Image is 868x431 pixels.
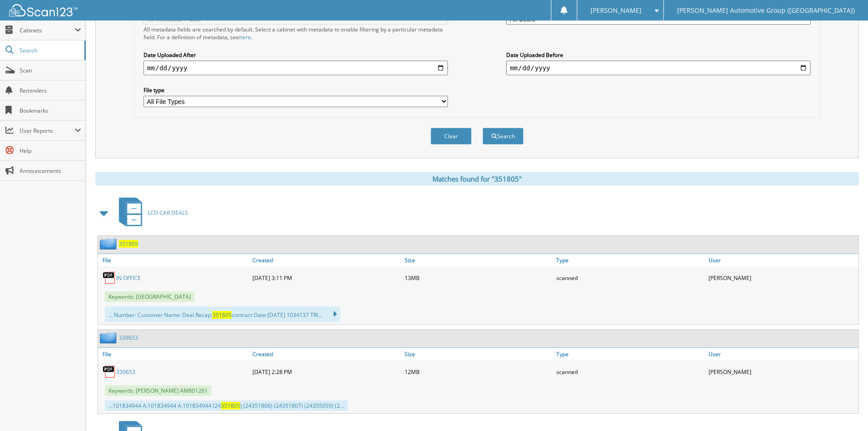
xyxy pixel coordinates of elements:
button: Clear [431,128,472,145]
label: Date Uploaded After [144,51,448,59]
span: Keywords: [PERSON_NAME] AM801261 [105,385,211,396]
a: User [706,348,858,360]
a: File [98,254,250,266]
input: end [506,61,811,75]
label: Date Uploaded Before [506,51,811,59]
a: Size [402,254,555,266]
div: [PERSON_NAME] [706,269,858,287]
div: scanned [554,269,706,287]
div: [PERSON_NAME] [706,363,858,381]
img: PDF.png [103,365,116,379]
span: 351805 [212,311,231,319]
img: folder2.png [100,332,119,343]
span: Scan [20,67,81,74]
a: User [706,254,858,266]
span: User Reports [20,127,75,135]
div: scanned [554,363,706,381]
img: scan123-logo-white.svg [9,4,77,16]
div: Matches found for "351805" [95,172,859,186]
iframe: Chat Widget [822,387,868,431]
span: Keywords: [GEOGRAPHIC_DATA] [105,291,195,302]
a: 339653 [116,368,135,376]
a: Created [250,348,402,360]
div: [DATE] 2:28 PM [250,363,402,381]
span: 351805 [221,402,240,410]
div: ...101834944 A:101834944 A:101834944 (24 ) (24351806) (24351807) (24355059) (2... [105,400,348,411]
button: Search [483,128,524,145]
input: start [144,61,448,75]
a: LCD CAR DEALS [113,195,188,231]
a: Created [250,254,402,266]
span: Bookmarks [20,107,81,114]
div: 13MB [402,269,555,287]
span: [PERSON_NAME] [591,8,642,13]
a: Type [554,254,706,266]
a: Type [554,348,706,360]
span: LCD CAR DEALS [148,209,188,217]
span: [PERSON_NAME] Automotive Group ([GEOGRAPHIC_DATA]) [677,8,855,13]
span: Help [20,147,81,155]
div: [DATE] 3:11 PM [250,269,402,287]
a: 339653 [119,334,138,342]
a: IN OFFICE [116,274,141,282]
span: Cabinets [20,26,75,34]
a: Size [402,348,555,360]
a: File [98,348,250,360]
div: 12MB [402,363,555,381]
span: Search [20,47,80,54]
img: PDF.png [103,271,116,285]
div: All metadata fields are searched by default. Select a cabinet with metadata to enable filtering b... [144,26,448,41]
span: Announcements [20,167,81,175]
a: here [239,33,251,41]
img: folder2.png [100,238,119,249]
div: ... Number: Customer Name: Deal Recap: contract Date:[DATE] 1034137 TRI... [105,306,340,322]
a: 351805 [119,240,138,248]
span: Reminders [20,87,81,94]
label: File type [144,86,448,94]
